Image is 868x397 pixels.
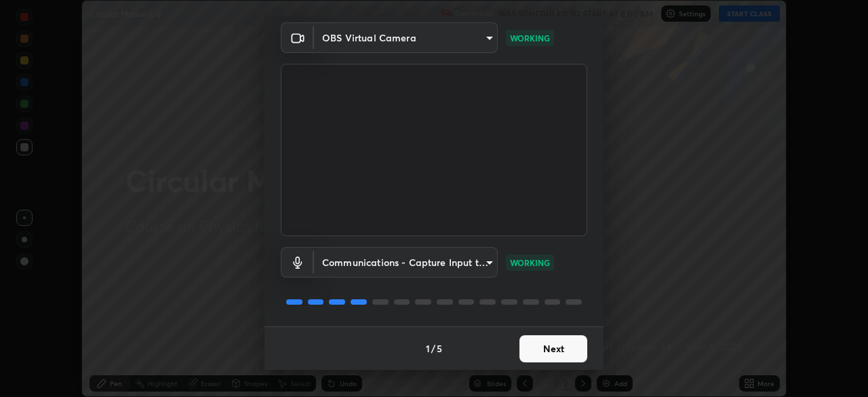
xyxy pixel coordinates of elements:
div: OBS Virtual Camera [314,247,498,278]
p: WORKING [510,257,550,269]
div: OBS Virtual Camera [314,22,498,53]
button: Next [519,335,587,362]
h4: 1 [426,341,430,356]
h4: / [431,341,435,356]
p: WORKING [510,32,550,44]
h4: 5 [437,341,442,356]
